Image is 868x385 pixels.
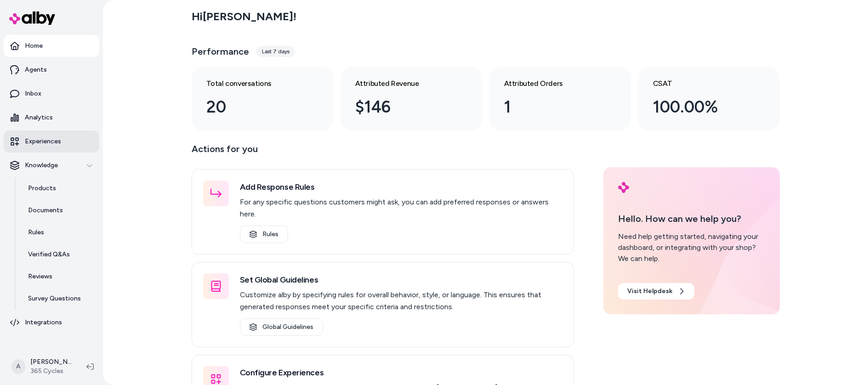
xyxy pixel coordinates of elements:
a: Rules [19,221,99,243]
img: alby Logo [618,182,629,193]
a: Analytics [4,107,99,129]
a: Agents [4,59,99,81]
h3: Set Global Guidelines [240,273,562,286]
div: Need help getting started, navigating your dashboard, or integrating with your shop? We can help. [618,231,765,264]
a: CSAT 100.00% [638,67,780,130]
p: Knowledge [25,161,58,170]
p: [PERSON_NAME] [30,357,72,367]
a: Inbox [4,83,99,105]
span: 365 Cycles [30,367,72,376]
h3: Performance [192,45,249,58]
div: Last 7 days [256,46,295,57]
p: Experiences [25,137,61,146]
p: Survey Questions [28,294,81,303]
img: alby Logo [9,11,55,25]
div: 1 [504,95,601,119]
p: Integrations [25,318,62,327]
a: Total conversations 20 [192,67,333,130]
p: Agents [25,65,47,74]
a: Attributed Revenue $146 [340,67,482,130]
p: Customize alby by specifying rules for overall behavior, style, or language. This ensures that ge... [240,289,562,313]
div: 100.00% [653,95,750,119]
a: Survey Questions [19,288,99,310]
h3: Attributed Revenue [355,78,453,89]
div: 20 [206,95,304,119]
p: Products [28,184,56,193]
button: Knowledge [4,154,99,176]
h3: CSAT [653,78,750,89]
a: Rules [240,226,288,243]
span: A [11,359,26,374]
h3: Attributed Orders [504,78,601,89]
p: Analytics [25,113,53,122]
a: Integrations [4,311,99,334]
a: Products [19,177,99,199]
a: Experiences [4,130,99,153]
p: Home [25,41,43,51]
p: Verified Q&As [28,250,70,259]
p: Hello. How can we help you? [618,212,765,226]
p: Inbox [25,89,41,98]
a: Attributed Orders 1 [489,67,631,130]
a: Home [4,35,99,57]
div: $146 [355,95,453,119]
h3: Configure Experiences [240,366,562,379]
p: Documents [28,206,63,215]
button: A[PERSON_NAME]365 Cycles [6,352,79,381]
a: Visit Helpdesk [618,283,694,300]
a: Documents [19,199,99,221]
p: Rules [28,228,44,237]
h2: Hi [PERSON_NAME] ! [192,10,296,23]
p: Reviews [28,272,52,281]
a: Verified Q&As [19,243,99,266]
a: Global Guidelines [240,318,323,336]
h3: Add Response Rules [240,181,562,193]
h3: Total conversations [206,78,304,89]
p: For any specific questions customers might ask, you can add preferred responses or answers here. [240,196,562,220]
a: Reviews [19,266,99,288]
p: Actions for you [192,142,574,164]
